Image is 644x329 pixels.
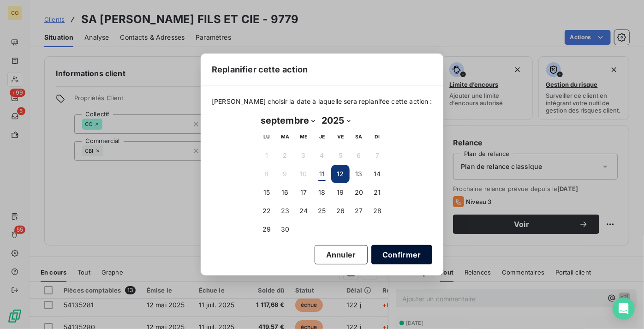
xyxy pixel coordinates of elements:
button: 23 [276,202,294,220]
button: 16 [276,183,294,202]
th: dimanche [368,128,387,146]
th: lundi [257,128,276,146]
span: [PERSON_NAME] choisir la date à laquelle sera replanifée cette action : [212,97,432,106]
button: 22 [257,202,276,220]
button: 30 [276,220,294,239]
th: jeudi [313,128,331,146]
button: 27 [350,202,368,220]
button: 21 [368,183,387,202]
button: 9 [276,165,294,183]
button: 8 [257,165,276,183]
button: 17 [294,183,313,202]
button: 15 [257,183,276,202]
button: 20 [350,183,368,202]
button: 10 [294,165,313,183]
th: samedi [350,128,368,146]
button: 7 [368,146,387,165]
span: Replanifier cette action [212,63,308,76]
button: 25 [313,202,331,220]
button: Confirmer [371,245,432,264]
button: 24 [294,202,313,220]
button: 6 [350,146,368,165]
th: mercredi [294,128,313,146]
button: 12 [331,165,350,183]
button: 2 [276,146,294,165]
th: vendredi [331,128,350,146]
button: 28 [368,202,387,220]
button: 14 [368,165,387,183]
button: 3 [294,146,313,165]
button: Annuler [315,245,368,264]
button: 19 [331,183,350,202]
button: 18 [313,183,331,202]
th: mardi [276,128,294,146]
div: Open Intercom Messenger [613,298,635,320]
button: 29 [257,220,276,239]
button: 13 [350,165,368,183]
button: 11 [313,165,331,183]
button: 1 [257,146,276,165]
button: 4 [313,146,331,165]
button: 5 [331,146,350,165]
button: 26 [331,202,350,220]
